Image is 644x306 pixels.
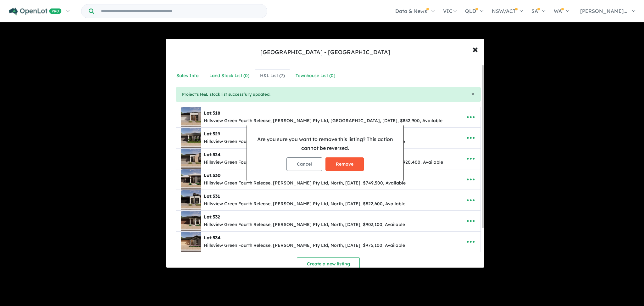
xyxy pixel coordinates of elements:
button: Remove [325,157,364,171]
span: [PERSON_NAME]... [580,8,627,14]
p: Are you sure you want to remove this listing? This action cannot be reversed. [252,135,398,152]
img: Openlot PRO Logo White [9,8,62,15]
button: Cancel [286,157,322,171]
input: Try estate name, suburb, builder or developer [95,4,266,18]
